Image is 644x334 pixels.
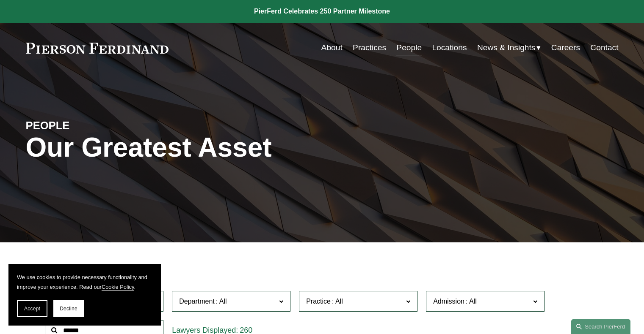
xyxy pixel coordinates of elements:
span: Decline [60,306,77,312]
a: About [321,40,343,56]
a: Contact [590,40,618,56]
button: Decline [53,300,84,317]
a: Practices [353,40,386,56]
section: Cookie banner [8,264,161,326]
a: Search this site [571,319,630,334]
a: People [396,40,422,56]
span: Admission [433,298,464,305]
a: Cookie Policy [102,284,134,290]
a: Locations [432,40,467,56]
a: Careers [551,40,580,56]
a: folder dropdown [477,40,541,56]
h4: PEOPLE [26,119,174,132]
p: We use cookies to provide necessary functionality and improve your experience. Read our . [17,272,152,292]
button: Accept [17,300,47,317]
span: Accept [24,306,40,312]
span: Practice [306,298,331,305]
span: News & Insights [477,41,536,55]
span: Department [179,298,215,305]
h1: Our Greatest Asset [26,132,421,163]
